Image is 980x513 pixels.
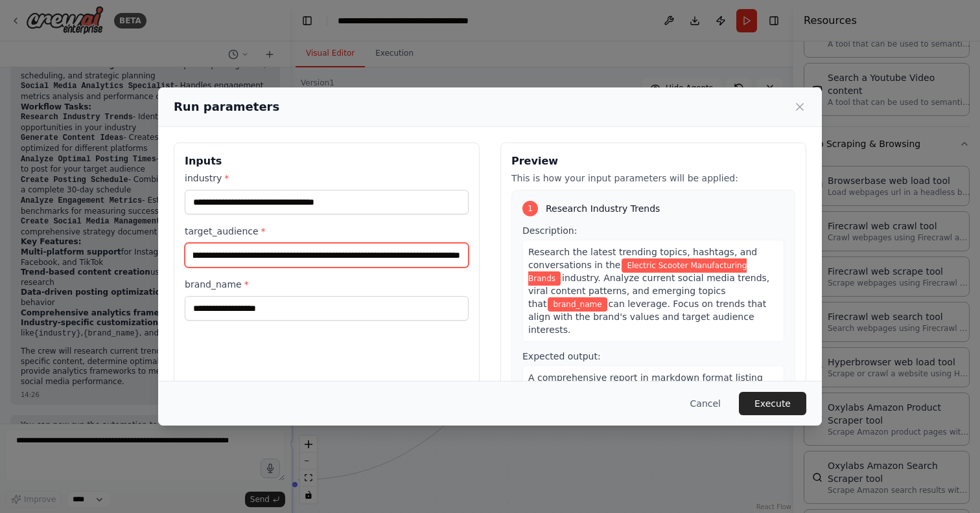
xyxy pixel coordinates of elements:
h3: Inputs [185,154,469,169]
h3: Preview [511,154,795,169]
label: target_audience [185,225,469,238]
div: 1 [522,201,538,216]
h2: Run parameters [174,98,279,116]
p: This is how your input parameters will be applied: [511,172,795,185]
span: Variable: brand_name [548,297,607,312]
button: Cancel [680,392,731,415]
label: industry [185,172,469,185]
span: Research the latest trending topics, hashtags, and conversations in the [528,247,757,270]
span: Description: [522,225,577,236]
span: Variable: industry [528,258,747,286]
span: industry. Analyze current social media trends, viral content patterns, and emerging topics that [528,273,769,309]
button: Execute [739,392,806,415]
span: Expected output: [522,351,601,361]
span: A comprehensive report in markdown format listing current trending topics, relevant hashtags, vir... [528,372,763,422]
span: can leverage. Focus on trends that align with the brand's values and target audience interests. [528,299,766,335]
label: brand_name [185,278,469,291]
span: Research Industry Trends [546,202,660,215]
